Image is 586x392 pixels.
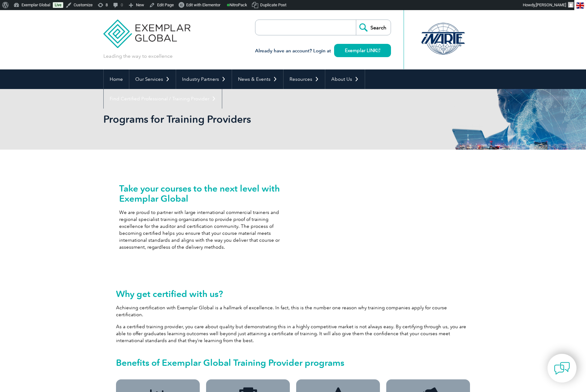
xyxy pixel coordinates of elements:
[103,114,369,124] h2: Programs for Training Providers
[129,69,176,89] a: Our Services
[334,44,391,57] a: Exemplar LINK
[255,47,391,55] h3: Already have an account? Login at
[176,69,232,89] a: Industry Partners
[103,10,190,48] img: Exemplar Global
[103,53,173,60] p: Leading the way to excellence
[536,3,566,7] span: [PERSON_NAME]
[119,183,290,204] h2: Take your courses to the next level with Exemplar Global
[53,2,63,8] a: Live
[104,89,222,109] a: Find Certified Professional / Training Provider
[325,69,365,89] a: About Us
[116,358,470,368] h2: Benefits of Exemplar Global Training Provider programs
[576,3,584,9] img: en
[116,304,470,318] p: Achieving certification with Exemplar Global is a hallmark of excellence. In fact, this is the nu...
[186,3,220,7] span: Edit with Elementor
[356,20,391,35] input: Search
[104,69,129,89] a: Home
[119,209,290,251] p: We are proud to partner with large international commercial trainers and regional specialist trai...
[116,323,470,344] p: As a certified training provider, you care about quality but demonstrating this in a highly compe...
[377,49,380,52] img: open_square.png
[554,360,570,376] img: contact-chat.png
[116,289,470,299] h2: Why get certified with us?
[232,69,283,89] a: News & Events
[284,69,325,89] a: Resources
